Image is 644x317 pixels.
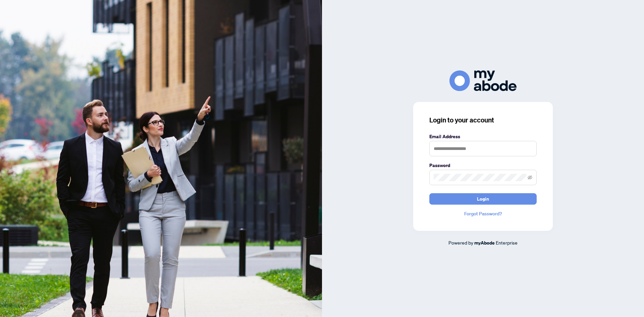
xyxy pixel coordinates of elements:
a: Forgot Password? [429,210,537,217]
a: myAbode [474,239,495,247]
label: Password [429,162,537,169]
span: Login [477,194,489,204]
span: Powered by [448,240,473,246]
h3: Login to your account [429,115,537,125]
button: Login [429,193,537,205]
img: ma-logo [449,70,517,91]
span: eye-invisible [528,175,532,180]
label: Email Address [429,133,537,140]
span: Enterprise [496,240,518,246]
